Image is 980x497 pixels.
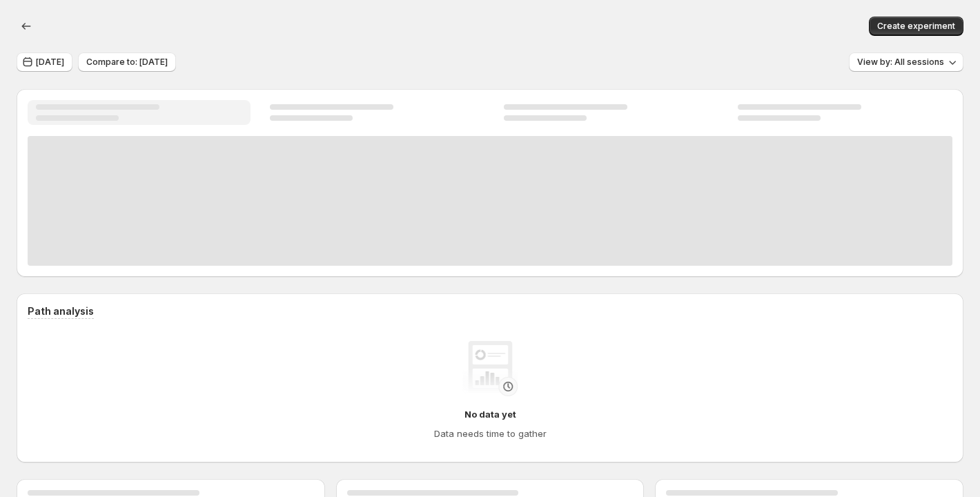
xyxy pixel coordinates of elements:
h4: No data yet [464,407,516,421]
h4: Data needs time to gather [434,427,547,440]
h3: Path analysis [28,304,94,318]
span: Create experiment [877,21,955,32]
button: [DATE] [17,52,72,72]
span: Compare to: [DATE] [86,57,168,68]
button: Compare to: [DATE] [78,52,176,72]
span: [DATE] [36,57,64,68]
span: View by: All sessions [857,57,944,68]
button: Create experiment [869,17,963,36]
button: View by: All sessions [849,52,963,72]
img: No data yet [462,341,518,396]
